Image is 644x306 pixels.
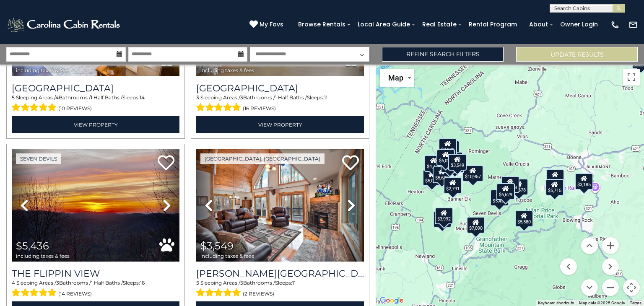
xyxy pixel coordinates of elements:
span: (14 reviews) [58,288,92,299]
div: Sleeping Areas / Bathrooms / Sleeps: [12,94,179,114]
span: 1 Half Baths / [275,94,307,101]
div: Sleeping Areas / Bathrooms / Sleeps: [196,94,364,114]
span: 3 [196,94,199,101]
span: 16 [140,280,145,286]
button: Change map style [380,69,414,87]
button: Move right [602,258,619,275]
div: $5,436 [490,189,509,206]
span: $6,228 [16,54,49,67]
span: 11 [292,280,296,286]
img: phone-regular-white.png [610,20,620,29]
span: $5,436 [16,240,49,252]
button: Map camera controls [623,279,640,296]
a: Local Area Guide [353,18,414,31]
a: View Property [12,116,179,133]
span: including taxes & fees [200,67,254,73]
a: [GEOGRAPHIC_DATA], [GEOGRAPHIC_DATA] [200,153,325,164]
span: 5 [240,280,243,286]
span: (16 reviews) [243,103,276,114]
div: $10,957 [462,165,483,182]
span: 14 [140,94,145,101]
h3: Rudolph Resort [196,268,364,279]
div: $3,508 [501,176,519,193]
span: 11 [324,94,327,101]
button: Update Results [516,47,638,62]
span: 5 [12,94,15,101]
div: $3,185 [575,173,593,190]
div: Sleeping Areas / Bathrooms / Sleeps: [12,279,179,299]
div: $7,090 [467,217,485,233]
button: Move up [581,237,598,254]
button: Move down [581,279,598,296]
div: $6,629 [496,183,515,200]
div: $2,791 [444,177,462,194]
h3: Beech Mountain Vista [12,83,179,94]
button: Zoom in [602,237,619,254]
a: Add to favorites [342,154,359,172]
button: Toggle fullscreen view [623,69,640,86]
a: [GEOGRAPHIC_DATA] [12,83,179,94]
img: Google [378,295,405,306]
div: $5,630 [433,166,451,183]
button: Keyboard shortcuts [538,300,574,306]
div: $3,279 [546,169,564,186]
span: (2 reviews) [243,288,274,299]
div: $3,549 [448,154,467,171]
span: (10 reviews) [58,103,92,114]
div: $3,992 [435,207,453,224]
button: Move left [560,258,577,275]
div: $5,580 [515,210,533,227]
a: The Flippin View [12,268,179,279]
div: $2,009 [439,138,457,155]
h3: Chimney Island [196,83,364,94]
div: $5,715 [545,179,564,196]
div: $5,565 [433,211,452,228]
a: About [525,18,552,31]
div: $4,776 [424,155,443,172]
a: Real Estate [418,18,461,31]
a: Add to favorites [158,154,174,172]
span: 1 Half Baths / [91,280,123,286]
a: Rental Program [465,18,521,31]
img: thumbnail_164470808.jpeg [12,149,179,262]
a: Terms (opens in new tab) [630,301,641,305]
div: $5,095 [423,169,441,186]
span: 4 [55,94,59,101]
span: 1 Half Baths / [91,94,122,101]
a: Open this area in Google Maps (opens a new window) [378,295,405,306]
span: $5,715 [200,54,230,67]
a: [GEOGRAPHIC_DATA] [196,83,364,94]
a: My Favs [249,20,286,29]
button: Zoom out [602,279,619,296]
span: including taxes & fees [16,253,70,259]
a: Refine Search Filters [382,47,504,62]
span: including taxes & fees [16,67,70,73]
img: mail-regular-white.png [628,20,638,29]
img: White-1-2.png [6,16,122,33]
img: thumbnail_163281444.jpeg [196,149,364,262]
span: 3 [240,94,243,101]
span: Map data ©2025 Google [579,301,625,305]
a: View Property [196,116,364,133]
div: $6,028 [436,149,455,166]
div: Sleeping Areas / Bathrooms / Sleeps: [196,279,364,299]
span: 4 [12,280,15,286]
a: Seven Devils [16,153,61,164]
span: $3,549 [200,240,234,252]
span: Map [388,73,403,82]
span: 3 [56,280,59,286]
span: My Favs [260,20,283,29]
a: [PERSON_NAME][GEOGRAPHIC_DATA] [196,268,364,279]
span: including taxes & fees [200,253,254,259]
a: Owner Login [556,18,602,31]
a: Browse Rentals [294,18,350,31]
span: 5 [196,280,199,286]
